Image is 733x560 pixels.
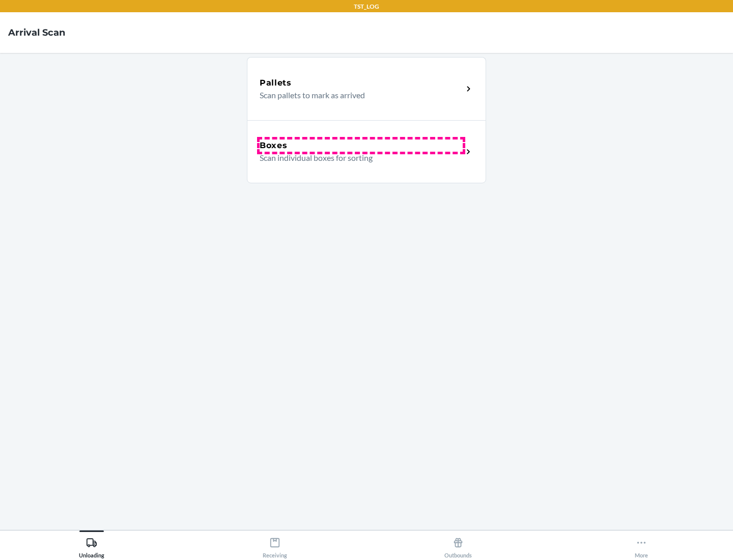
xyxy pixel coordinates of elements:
[550,530,733,558] button: More
[260,152,455,164] p: Scan individual boxes for sorting
[260,77,292,89] h5: Pallets
[260,139,288,152] h5: Boxes
[8,26,65,39] h4: Arrival Scan
[260,89,455,101] p: Scan pallets to mark as arrived
[183,530,366,558] button: Receiving
[635,533,648,558] div: More
[366,530,550,558] button: Outbounds
[247,120,486,183] a: BoxesScan individual boxes for sorting
[263,533,287,558] div: Receiving
[79,533,104,558] div: Unloading
[444,533,472,558] div: Outbounds
[247,57,486,120] a: PalletsScan pallets to mark as arrived
[354,2,379,11] p: TST_LOG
